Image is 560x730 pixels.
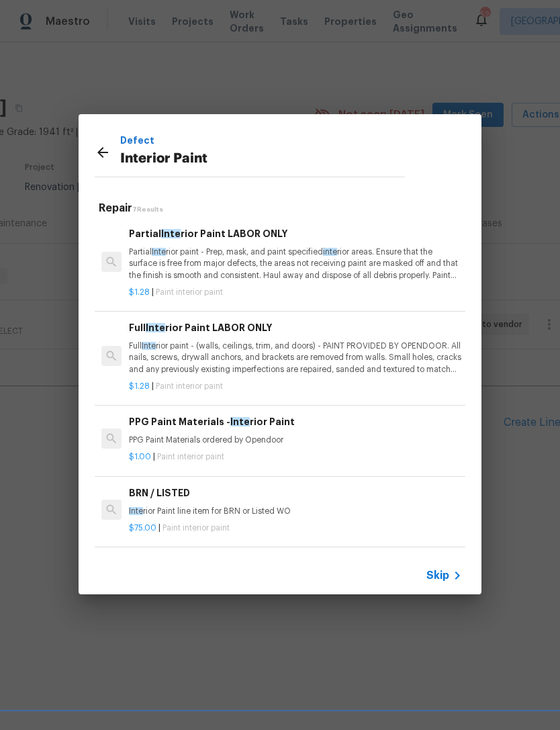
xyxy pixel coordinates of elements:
[129,288,150,296] span: $1.28
[156,382,223,390] span: Paint interior paint
[129,246,462,281] p: Partial rior paint - Prep, mask, and paint specified rior areas. Ensure that the surface is free ...
[129,507,143,515] span: Inte
[120,133,405,148] p: Defect
[132,206,163,213] span: 7 Results
[157,453,224,461] span: Paint interior paint
[152,248,166,256] span: Inte
[129,506,462,517] p: rior Paint line item for BRN or Listed WO
[129,451,462,463] p: |
[99,201,465,216] h5: Repair
[129,453,151,461] span: $1.00
[129,287,462,298] p: |
[129,226,462,241] h6: Partial rior Paint LABOR ONLY
[323,248,337,256] span: inte
[230,417,250,426] span: Inte
[129,414,462,429] h6: PPG Paint Materials - rior Paint
[129,522,462,534] p: |
[129,382,150,390] span: $1.28
[426,569,449,582] span: Skip
[129,486,462,500] h6: BRN / LISTED
[129,320,462,335] h6: Full rior Paint LABOR ONLY
[129,381,462,392] p: |
[142,342,156,350] span: Inte
[161,229,181,238] span: Inte
[129,524,156,532] span: $75.00
[146,323,165,332] span: Inte
[162,524,230,532] span: Paint interior paint
[129,340,462,375] p: Full rior paint - (walls, ceilings, trim, and doors) - PAINT PROVIDED BY OPENDOOR. All nails, scr...
[156,288,223,296] span: Paint interior paint
[120,148,405,170] p: Interior Paint
[129,435,462,446] p: PPG Paint Materials ordered by Opendoor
